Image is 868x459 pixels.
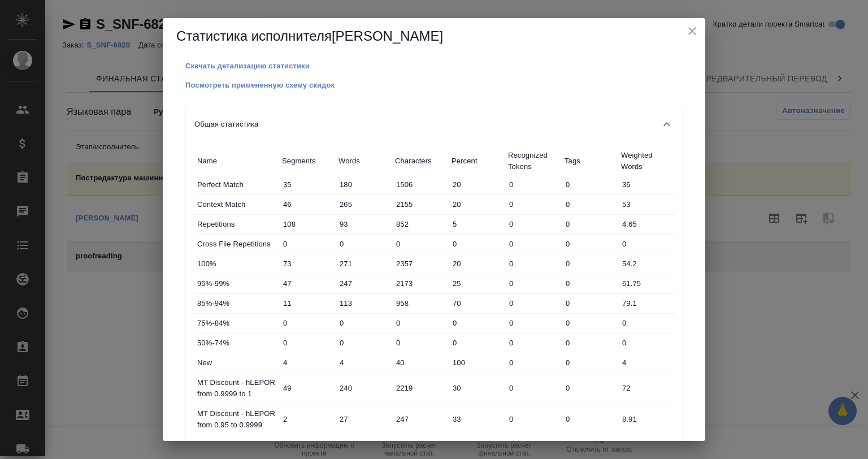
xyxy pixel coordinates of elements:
[392,315,449,331] input: ✎ Введи что-нибудь
[452,155,502,167] p: Percent
[197,239,276,250] p: Cross File Repetitions
[562,411,618,427] input: ✎ Введи что-нибудь
[197,357,276,369] p: New
[336,275,392,292] input: ✎ Введи что-нибудь
[336,295,392,311] input: ✎ Введи что-нибудь
[449,256,505,272] input: ✎ Введи что-нибудь
[449,295,505,311] input: ✎ Введи что-нибудь
[392,354,449,371] input: ✎ Введи что-нибудь
[684,23,701,40] button: close
[279,196,336,213] input: ✎ Введи что-нибудь
[621,150,672,172] p: Weighted Words
[505,196,562,213] input: ✎ Введи что-нибудь
[562,380,618,396] input: ✎ Введи что-нибудь
[392,256,449,272] input: ✎ Введи что-нибудь
[336,176,392,193] input: ✎ Введи что-нибудь
[338,155,389,167] p: Words
[197,179,276,190] p: Perfect Match
[392,176,449,193] input: ✎ Введи что-нибудь
[282,155,333,167] p: Segments
[336,315,392,331] input: ✎ Введи что-нибудь
[449,335,505,351] input: ✎ Введи что-нибудь
[185,60,310,72] button: Скачать детализацию статистики
[185,106,683,142] div: Общая статистика
[562,196,618,213] input: ✎ Введи что-нибудь
[505,411,562,427] input: ✎ Введи что-нибудь
[176,27,692,45] h5: Статистика исполнителя [PERSON_NAME]
[197,155,276,167] p: Name
[562,216,618,232] input: ✎ Введи что-нибудь
[279,315,336,331] input: ✎ Введи что-нибудь
[505,315,562,331] input: ✎ Введи что-нибудь
[197,318,276,329] p: 75%-84%
[505,176,562,193] input: ✎ Введи что-нибудь
[197,278,276,289] p: 95%-99%
[336,196,392,213] input: ✎ Введи что-нибудь
[618,256,675,272] input: ✎ Введи что-нибудь
[392,411,449,427] input: ✎ Введи что-нибудь
[562,295,618,311] input: ✎ Введи что-нибудь
[336,354,392,371] input: ✎ Введи что-нибудь
[505,295,562,311] input: ✎ Введи что-нибудь
[392,275,449,292] input: ✎ Введи что-нибудь
[449,275,505,292] input: ✎ Введи что-нибудь
[508,150,559,172] p: Recognized Tokens
[565,155,615,167] p: Tags
[618,275,675,292] input: ✎ Введи что-нибудь
[197,199,276,210] p: Context Match
[392,380,449,396] input: ✎ Введи что-нибудь
[279,176,336,193] input: ✎ Введи что-нибудь
[618,176,675,193] input: ✎ Введи что-нибудь
[618,295,675,311] input: ✎ Введи что-нибудь
[197,377,276,400] p: MT Discount - hLEPOR from 0.9999 to 1
[279,256,336,272] input: ✎ Введи что-нибудь
[279,380,336,396] input: ✎ Введи что-нибудь
[505,216,562,232] input: ✎ Введи что-нибудь
[279,354,336,371] input: ✎ Введи что-нибудь
[395,155,446,167] p: Characters
[336,216,392,232] input: ✎ Введи что-нибудь
[562,176,618,193] input: ✎ Введи что-нибудь
[197,298,276,309] p: 85%-94%
[392,196,449,213] input: ✎ Введи что-нибудь
[279,236,336,252] input: ✎ Введи что-нибудь
[562,354,618,371] input: ✎ Введи что-нибудь
[505,236,562,252] input: ✎ Введи что-нибудь
[392,216,449,232] input: ✎ Введи что-нибудь
[449,315,505,331] input: ✎ Введи что-нибудь
[197,337,276,349] p: 50%-74%
[197,219,276,230] p: Repetitions
[618,315,675,331] input: ✎ Введи что-нибудь
[392,295,449,311] input: ✎ Введи что-нибудь
[336,335,392,351] input: ✎ Введи что-нибудь
[185,62,310,70] p: Скачать детализацию статистики
[505,256,562,272] input: ✎ Введи что-нибудь
[562,335,618,351] input: ✎ Введи что-нибудь
[336,411,392,427] input: ✎ Введи что-нибудь
[185,81,335,89] p: Посмотреть примененную схему скидок
[505,275,562,292] input: ✎ Введи что-нибудь
[279,411,336,427] input: ✎ Введи что-нибудь
[449,354,505,371] input: ✎ Введи что-нибудь
[336,236,392,252] input: ✎ Введи что-нибудь
[279,216,336,232] input: ✎ Введи что-нибудь
[562,236,618,252] input: ✎ Введи что-нибудь
[449,236,505,252] input: ✎ Введи что-нибудь
[279,335,336,351] input: ✎ Введи что-нибудь
[185,80,335,89] a: Посмотреть примененную схему скидок
[336,380,392,396] input: ✎ Введи что-нибудь
[562,256,618,272] input: ✎ Введи что-нибудь
[618,354,675,371] input: ✎ Введи что-нибудь
[449,196,505,213] input: ✎ Введи что-нибудь
[562,315,618,331] input: ✎ Введи что-нибудь
[449,216,505,232] input: ✎ Введи что-нибудь
[449,380,505,396] input: ✎ Введи что-нибудь
[505,335,562,351] input: ✎ Введи что-нибудь
[279,275,336,292] input: ✎ Введи что-нибудь
[618,335,675,351] input: ✎ Введи что-нибудь
[392,335,449,351] input: ✎ Введи что-нибудь
[336,256,392,272] input: ✎ Введи что-нибудь
[505,380,562,396] input: ✎ Введи что-нибудь
[197,408,276,431] p: MT Discount - hLEPOR from 0.95 to 0.9999
[392,236,449,252] input: ✎ Введи что-нибудь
